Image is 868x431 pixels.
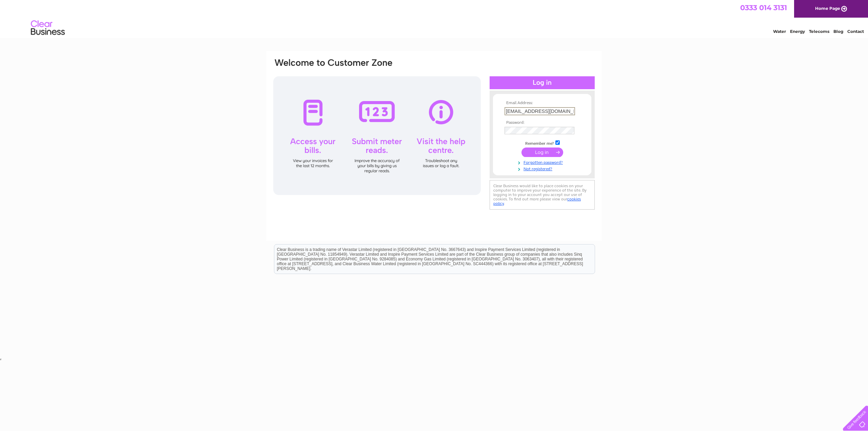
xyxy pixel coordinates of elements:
div: Clear Business is a trading name of Verastar Limited (registered in [GEOGRAPHIC_DATA] No. 3667643... [274,4,595,33]
input: Submit [521,148,563,157]
a: Blog [833,29,843,34]
a: Forgotten password? [505,159,581,165]
a: Telecoms [809,29,829,34]
a: Contact [847,29,864,34]
a: Energy [790,29,805,34]
a: 0333 014 3131 [740,3,787,12]
a: cookies policy [493,197,581,206]
a: Not registered? [505,165,581,172]
a: Water [773,29,786,34]
img: logo.png [31,18,65,38]
th: Email Address: [503,101,581,105]
div: Clear Business would like to place cookies on your computer to improve your experience of the sit... [490,180,595,210]
td: Remember me? [503,139,581,146]
th: Password: [503,120,581,125]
